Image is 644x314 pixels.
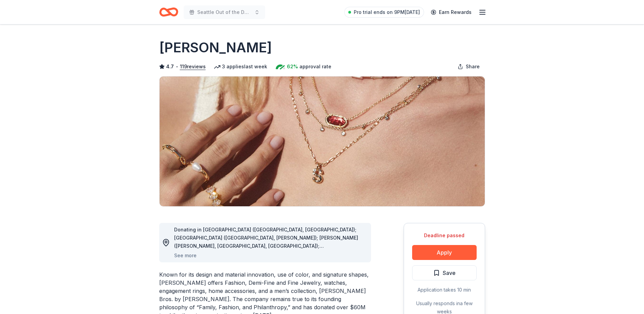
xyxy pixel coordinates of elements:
[160,76,485,206] img: Image for Kendra Scott
[412,265,477,280] button: Save
[466,63,480,71] span: Share
[443,268,456,277] span: Save
[412,245,477,260] button: Apply
[180,63,206,71] button: 119reviews
[412,286,477,294] div: Application takes 10 min
[159,4,178,20] a: Home
[159,38,272,57] h1: [PERSON_NAME]
[427,6,476,18] a: Earn Rewards
[174,251,197,260] button: See more
[344,7,424,18] a: Pro trial ends on 9PM[DATE]
[184,5,265,19] button: Seattle Out of the Darkness Community Walk
[354,8,420,16] span: Pro trial ends on 9PM[DATE]
[197,8,252,16] span: Seattle Out of the Darkness Community Walk
[176,64,178,69] span: •
[452,60,485,73] button: Share
[214,63,267,71] div: 3 applies last week
[412,231,477,240] div: Deadline passed
[299,63,331,71] span: approval rate
[287,63,298,71] span: 62%
[166,63,174,71] span: 4.7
